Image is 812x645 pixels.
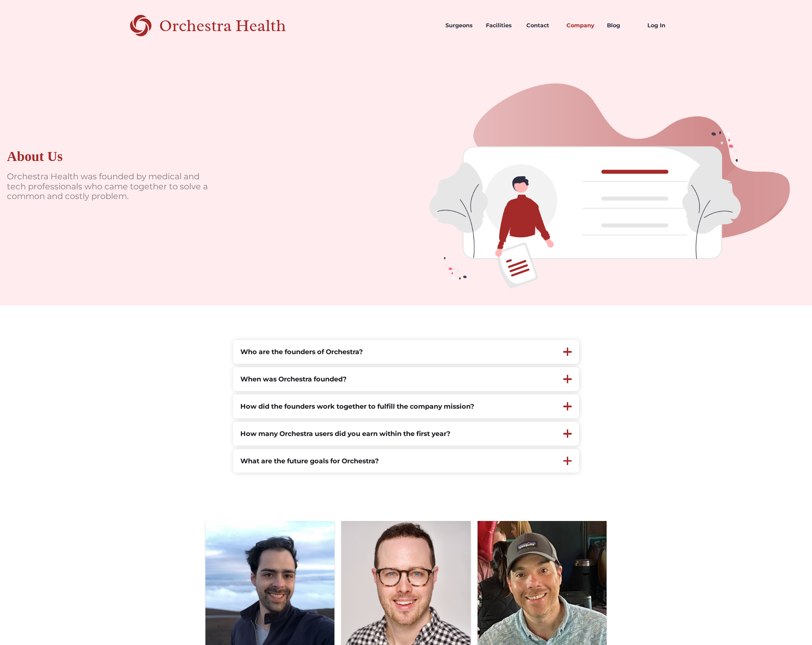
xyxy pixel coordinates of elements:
[480,14,521,37] a: Facilities
[240,402,474,410] strong: How did the founders work together to fulfill the company mission?
[7,148,63,165] div: About Us
[130,14,310,37] a: home
[601,14,642,37] a: Blog
[7,172,214,201] p: Orchestra Health was founded by medical and tech professionals who came together to solve a commo...
[240,429,450,438] strong: How many Orchestra users did you earn within the first year?
[521,14,561,37] a: Contact
[561,14,601,37] a: Company
[240,375,347,383] strong: When was Orchestra founded?
[440,14,480,37] a: Surgeons
[159,19,310,33] div: Orchestra Health
[406,51,812,305] img: doctors
[642,14,682,37] a: Log In
[240,348,363,356] strong: Who are the founders of Orchestra?
[240,457,379,465] strong: What are the future goals for Orchestra?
